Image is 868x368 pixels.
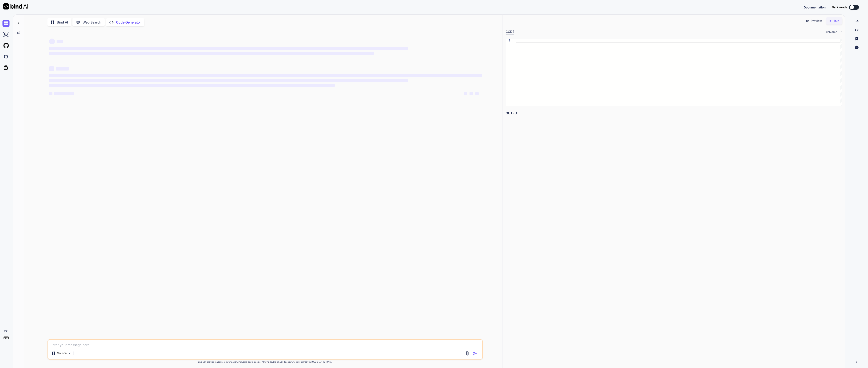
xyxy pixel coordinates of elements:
[57,351,67,355] p: Source
[57,40,63,43] span: ‌
[68,352,71,355] img: Pick Models
[49,74,482,77] span: ‌
[116,20,141,25] p: Code Generator
[49,84,335,87] span: ‌
[825,30,837,34] span: FileName
[832,5,847,9] span: Dark mode
[2,20,9,27] img: chat
[470,92,473,95] span: ‌
[811,19,822,23] p: Preview
[506,39,510,43] div: 1
[2,31,9,38] img: ai-studio
[475,92,479,95] span: ‌
[57,20,68,25] p: Bind AI
[49,39,55,44] span: ‌
[804,6,826,9] span: Documentation
[47,360,483,363] p: Bind can provide inaccurate information, including about people. Always double-check its answers....
[834,19,839,23] p: Run
[473,351,477,355] img: icon
[49,47,408,50] span: ‌
[49,79,408,82] span: ‌
[49,66,54,71] span: ‌
[54,92,74,95] span: ‌
[804,5,826,9] button: Documentation
[805,19,809,23] img: preview
[3,3,28,9] img: Bind AI
[465,351,470,356] img: attachment
[839,30,842,34] img: chevron down
[49,52,374,55] span: ‌
[464,92,467,95] span: ‌
[56,67,69,71] span: ‌
[49,92,52,95] span: ‌
[2,42,9,49] img: githubLight
[83,20,101,25] p: Web Search
[503,108,845,118] h2: OUTPUT
[506,29,514,34] div: CODE
[2,53,9,60] img: darkCloudIdeIcon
